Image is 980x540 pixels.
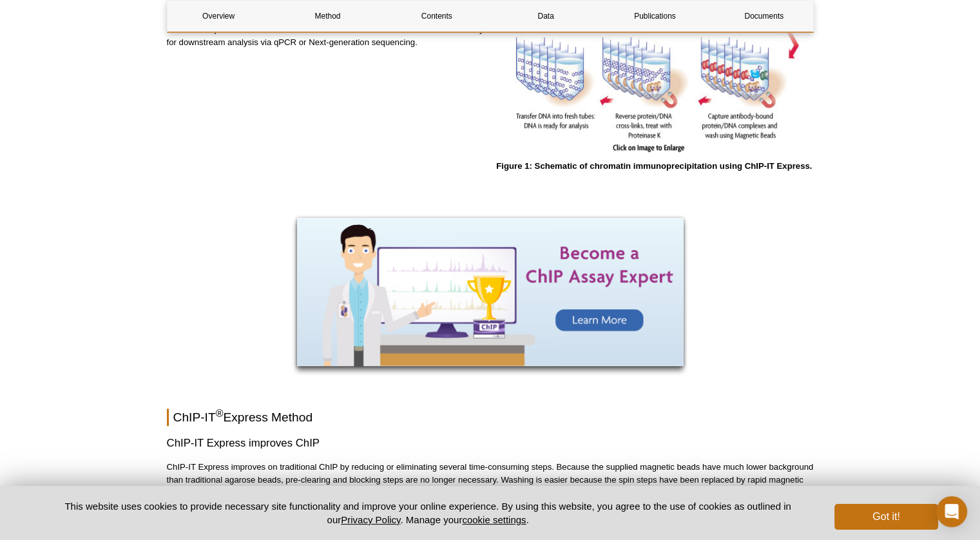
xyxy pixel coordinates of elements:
[43,499,814,526] p: This website uses cookies to provide necessary site functionality and improve your online experie...
[494,1,597,32] a: Data
[167,436,814,451] h3: ChIP-IT Express improves ChIP
[496,161,812,171] strong: Figure 1: Schematic of chromatin immunoprecipitation using ChIP-IT Express.
[834,504,937,530] button: Got it!
[385,1,488,32] a: Contents
[216,407,224,418] sup: ®
[341,514,400,525] a: Privacy Policy
[297,218,684,366] img: Become a ChIP Assay Expert
[713,1,815,32] a: Documents
[168,1,270,32] a: Overview
[167,409,814,426] h2: ChIP-IT Express Method
[462,514,526,525] button: cookie settings
[311,24,437,34] a: Chromatin IP DNA Purification Kit
[167,461,814,525] p: ChIP-IT Express improves on traditional ChIP by reducing or eliminating several time-consuming st...
[936,496,967,527] div: Open Intercom Messenger
[276,1,379,32] a: Method
[604,1,706,32] a: Publications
